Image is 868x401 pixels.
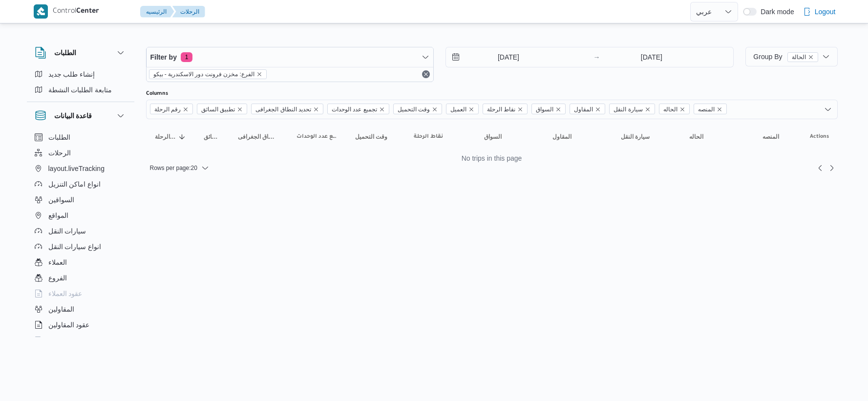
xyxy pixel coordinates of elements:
[31,254,130,270] button: العملاء
[255,104,311,115] span: تحديد النطاق الجغرافى
[48,210,68,221] span: المواقع
[552,133,572,141] span: المقاول
[717,106,722,112] button: Remove المنصه from selection in this group
[54,110,92,122] h3: قاعدة البيانات
[181,52,192,62] span: 1 active filters
[446,104,479,114] span: العميل
[393,104,442,114] span: وقت التحميل
[48,84,112,96] span: متابعة الطلبات النشطة
[201,104,235,115] span: تطبيق السائق
[313,106,319,112] button: Remove تحديد النطاق الجغرافى from selection in this group
[256,71,262,77] button: remove selected entity
[204,133,220,141] span: تطبيق السائق
[150,51,177,63] span: Filter by
[420,68,432,80] button: Remove
[146,90,168,98] label: Columns
[614,104,642,115] span: سيارة النقل
[150,104,193,114] span: رقم الرحلة
[574,104,593,115] span: المقاول
[698,104,715,115] span: المنصه
[787,52,818,62] span: الحالة
[570,104,605,114] span: المقاول
[48,272,67,284] span: الفروع
[155,133,176,141] span: رقم الرحلة; Sorted in descending order
[617,129,676,145] button: سيارة النقل
[296,133,338,141] span: تجميع عدد الوحدات
[468,106,474,112] button: Remove العميل from selection in this group
[332,104,377,115] span: تجميع عدد الوحدات
[759,129,784,145] button: المنصه
[48,288,83,299] span: عقود العملاء
[595,106,601,112] button: Remove المقاول from selection in this group
[31,66,130,82] button: إنشاء طلب جديد
[31,192,130,208] button: السواقين
[555,106,561,112] button: Remove السواق from selection in this group
[151,129,190,145] button: رقم الرحلةSorted in descending order
[679,106,685,112] button: Remove الحاله from selection in this group
[484,133,502,141] span: السواق
[517,106,523,112] button: Remove نقاط الرحلة from selection in this group
[685,129,749,145] button: الحاله
[48,147,71,159] span: الرحلات
[810,133,829,141] span: Actions
[48,256,67,268] span: العملاء
[27,129,134,341] div: قاعدة البيانات
[31,208,130,223] button: المواقع
[762,133,779,141] span: المنصه
[31,333,130,348] button: اجهزة التليفون
[178,133,186,141] svg: Sorted in descending order
[531,104,566,114] span: السواق
[147,47,434,67] button: Filter by1 active filters
[48,319,90,331] span: عقود المقاولين
[824,106,832,113] button: Open list of options
[31,239,130,254] button: انواع سيارات النقل
[200,129,224,145] button: تطبيق السائق
[753,53,818,61] span: Group By الحالة
[549,129,607,145] button: المقاول
[234,129,283,145] button: تحديد النطاق الجغرافى
[808,54,814,60] button: remove selected entity
[48,241,102,253] span: انواع سيارات النقل
[487,104,515,115] span: نقاط الرحلة
[663,104,677,115] span: الحاله
[251,104,323,114] span: تحديد النطاق الجغرافى
[172,6,205,18] button: الرحلات
[76,8,99,16] b: Center
[659,104,690,114] span: الحاله
[480,129,539,145] button: السواق
[48,225,86,237] span: سيارات النقل
[48,335,89,346] span: اجهزة التليفون
[237,106,243,112] button: Remove تطبيق السائق from selection in this group
[757,8,794,16] span: Dark mode
[183,106,189,112] button: Remove رقم الرحلة from selection in this group
[31,82,130,98] button: متابعة الطلبات النشطة
[414,133,443,141] span: نقاط الرحلة
[815,6,836,18] span: Logout
[31,176,130,192] button: انواع اماكن التنزيل
[603,47,700,67] input: Press the down key to open a popover containing a calendar.
[483,104,528,114] span: نقاط الرحلة
[153,70,254,79] span: الفرع: مخزن فرونت دور الاسكندرية - بيكو
[536,104,553,115] span: السواق
[54,47,76,59] h3: الطلبات
[31,223,130,239] button: سيارات النقل
[351,129,400,145] button: وقت التحميل
[48,303,74,315] span: المقاولين
[792,53,806,62] span: الحالة
[446,47,557,67] input: Press the down key to open a popover containing a calendar.
[689,133,703,141] span: الحاله
[432,106,438,112] button: Remove وقت التحميل from selection in this group
[745,47,837,66] button: Group Byالحالةremove selected entity
[197,104,247,114] span: تطبيق السائق
[48,194,74,206] span: السواقين
[799,2,840,21] button: Logout
[31,317,130,333] button: عقود المقاولين
[379,106,385,112] button: Remove تجميع عدد الوحدات from selection in this group
[621,133,650,141] span: سيارة النقل
[31,129,130,145] button: الطلبات
[31,145,130,161] button: الرحلات
[327,104,389,114] span: تجميع عدد الوحدات
[35,110,127,122] button: قاعدة البيانات
[31,301,130,317] button: المقاولين
[149,69,267,79] span: الفرع: مخزن فرونت دور الاسكندرية - بيكو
